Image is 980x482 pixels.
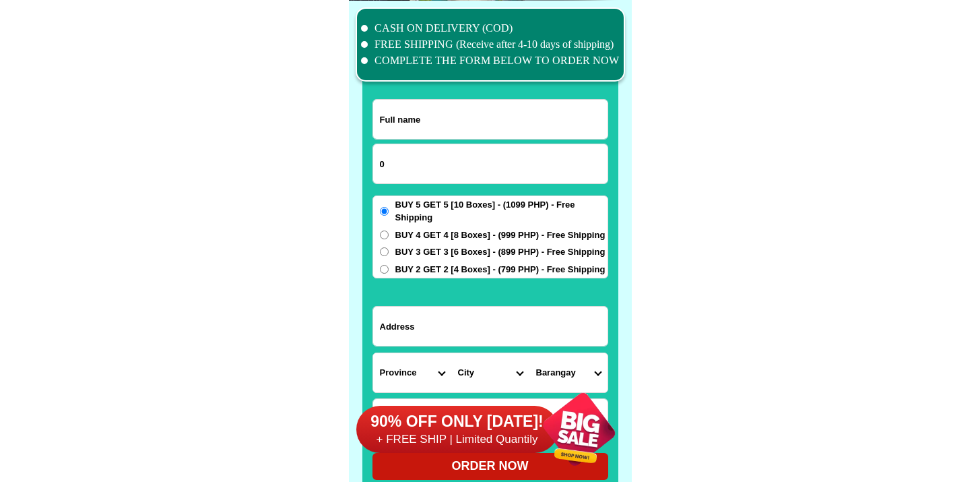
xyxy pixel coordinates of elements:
h6: 90% OFF ONLY [DATE]! [356,412,558,432]
input: BUY 3 GET 3 [6 Boxes] - (899 PHP) - Free Shipping [380,247,389,256]
input: BUY 2 GET 2 [4 Boxes] - (799 PHP) - Free Shipping [380,265,389,274]
span: BUY 3 GET 3 [6 Boxes] - (899 PHP) - Free Shipping [395,245,606,259]
span: BUY 4 GET 4 [8 Boxes] - (999 PHP) - Free Shipping [395,229,606,242]
input: BUY 5 GET 5 [10 Boxes] - (1099 PHP) - Free Shipping [380,207,389,216]
input: BUY 4 GET 4 [8 Boxes] - (999 PHP) - Free Shipping [380,231,389,239]
li: COMPLETE THE FORM BELOW TO ORDER NOW [361,53,620,69]
span: BUY 5 GET 5 [10 Boxes] - (1099 PHP) - Free Shipping [395,198,608,224]
select: Select province [373,353,451,392]
select: Select commune [529,353,608,392]
select: Select district [451,353,529,392]
span: BUY 2 GET 2 [4 Boxes] - (799 PHP) - Free Shipping [395,263,606,276]
input: Input full_name [373,100,608,139]
input: Input address [373,307,608,346]
li: FREE SHIPPING (Receive after 4-10 days of shipping) [361,36,620,53]
input: Input phone_number [373,144,608,183]
h6: + FREE SHIP | Limited Quantily [356,432,558,447]
li: CASH ON DELIVERY (COD) [361,20,620,36]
